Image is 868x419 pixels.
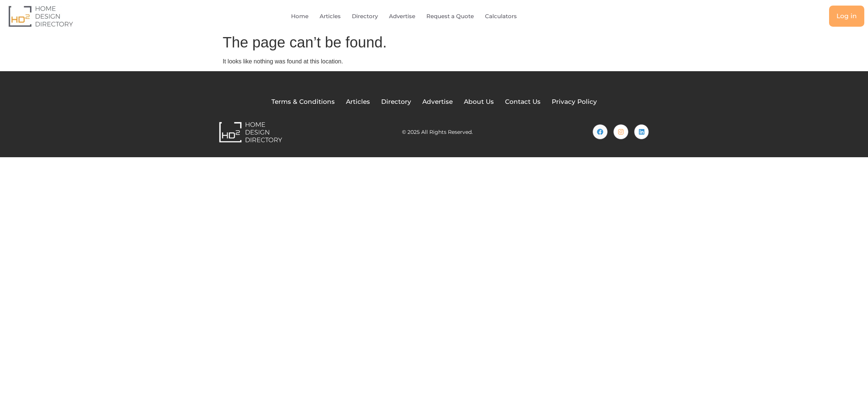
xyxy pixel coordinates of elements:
[426,8,474,25] a: Request a Quote
[485,8,517,25] a: Calculators
[505,97,541,107] a: Contact Us
[836,13,857,19] span: Log in
[320,8,341,25] a: Articles
[381,97,411,107] a: Directory
[552,97,597,107] a: Privacy Policy
[223,33,646,51] h1: The page can’t be found.
[223,57,646,66] p: It looks like nothing was found at this location.
[271,97,335,107] a: Terms & Conditions
[176,8,649,25] nav: Menu
[291,8,308,25] a: Home
[464,97,494,107] a: About Us
[346,97,370,107] a: Articles
[422,97,453,107] a: Advertise
[352,8,378,25] a: Directory
[389,8,415,25] a: Advertise
[829,6,864,27] a: Log in
[402,129,473,135] h2: © 2025 All Rights Reserved.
